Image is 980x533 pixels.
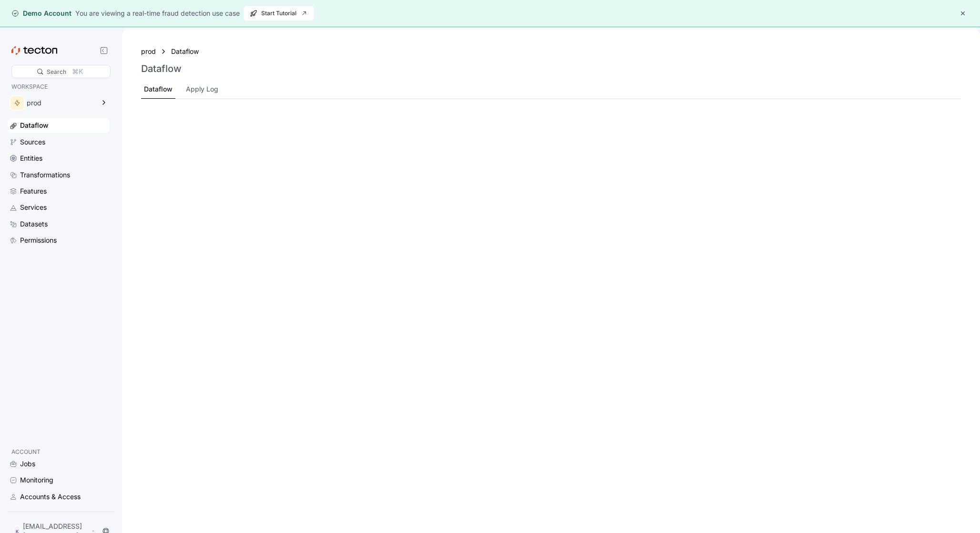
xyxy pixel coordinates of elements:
div: Transformations [20,170,70,180]
div: Accounts & Access [20,492,81,502]
a: Entities [8,151,110,165]
div: Permissions [20,235,57,246]
div: Apply Log [186,84,218,94]
a: Accounts & Access [8,490,110,504]
a: Datasets [8,217,110,231]
div: Demo Account [11,9,71,18]
div: Entities [20,153,42,164]
div: Features [20,186,47,196]
a: Monitoring [8,473,110,487]
h3: Dataflow [141,63,182,74]
a: Permissions [8,233,110,247]
div: Dataflow [20,120,49,131]
div: Datasets [20,219,48,229]
a: Dataflow [8,118,110,133]
div: Dataflow [144,84,173,94]
a: Features [8,184,110,198]
div: Sources [20,137,45,147]
a: Dataflow [171,46,204,57]
a: Jobs [8,457,110,471]
div: ⌘K [72,66,83,77]
div: Search⌘K [11,65,111,78]
a: Sources [8,135,110,149]
span: Start Tutorial [250,6,308,20]
button: Start Tutorial [244,6,314,21]
p: WORKSPACE [11,82,106,92]
div: You are viewing a real-time fraud detection use case [75,8,240,19]
a: Transformations [8,168,110,182]
div: Services [20,202,47,213]
div: Monitoring [20,475,53,485]
p: ACCOUNT [11,447,106,457]
div: Jobs [20,459,35,469]
div: Search [47,67,66,76]
a: Services [8,200,110,215]
div: prod [27,100,94,106]
a: prod [141,46,156,57]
